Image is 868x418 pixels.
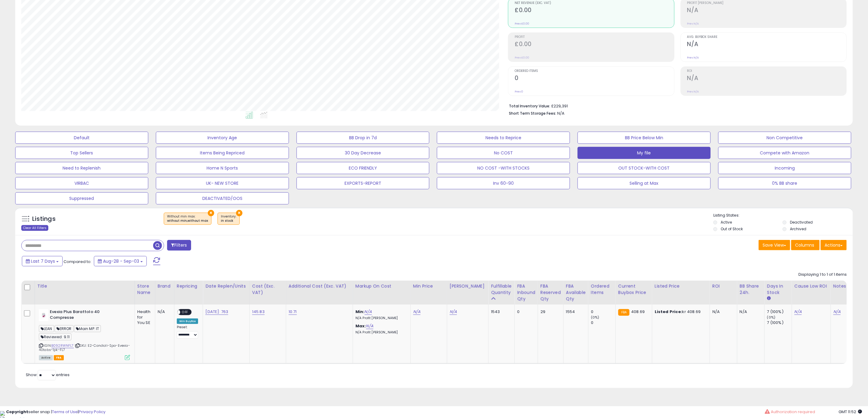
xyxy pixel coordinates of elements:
a: N/A [794,309,802,315]
div: ASIN: [39,309,130,359]
th: CSV column name: cust_attr_3_Notes [831,281,858,305]
small: Prev: £0.00 [515,22,529,25]
div: Title [37,283,132,289]
b: Max: [355,323,366,329]
button: Columns [791,240,820,250]
button: Save View [759,240,790,250]
h2: N/A [687,7,846,15]
h2: £0.00 [515,41,674,49]
div: N/A [158,309,170,315]
div: Ordered Items [591,283,613,296]
h5: Listings [32,215,56,223]
span: | SKU: E2-Candioli-Spa-Evexia-40tabs-1pk-FL7 [39,343,130,352]
div: 7 (100%) [767,309,792,315]
button: Filters [167,240,191,251]
button: OUT STOCK-WITH COST [578,162,711,174]
span: LEAN [39,325,54,332]
div: 1543 [491,309,510,315]
div: FBA Available Qty [566,283,586,302]
th: CSV column name: cust_attr_4_Date Replen/Units [203,281,250,305]
label: Active [721,220,732,225]
button: Need to Replenish [15,162,148,174]
b: Min: [355,309,365,315]
button: EXPORTS-REPORT [297,177,430,189]
a: 145.83 [252,309,265,315]
a: B092RWNFL7 [51,343,74,348]
button: × [208,210,214,216]
div: Preset: [177,325,198,339]
label: Deactivated [790,220,813,225]
button: Items Being Repriced [156,147,289,159]
button: Top Sellers [15,147,148,159]
span: Reviewed: 9.11 [39,333,71,340]
button: Selling at Max [578,177,711,189]
div: Clear All Filters [21,225,48,231]
button: Suppressed [15,192,148,204]
button: Inv 60-90 [437,177,570,189]
button: 30 Day Decrease [297,147,430,159]
button: VIRBAC [15,177,148,189]
button: Incoming [718,162,851,174]
span: OFF [180,310,190,315]
span: Avg. Buybox Share [687,35,846,39]
button: Compete with Amazon [718,147,851,159]
button: No COST [437,147,570,159]
div: FBA Reserved Qty [540,283,561,302]
span: Columns [795,242,814,248]
small: (0%) [767,315,776,320]
a: 10.71 [289,309,297,315]
div: Date Replen/Units [205,283,247,289]
th: The percentage added to the cost of goods (COGS) that forms the calculator for Min & Max prices. [353,281,410,305]
button: Aug-28 - Sep-03 [94,256,147,266]
a: N/A [366,323,373,329]
div: 7 (100%) [767,320,792,325]
button: DEACTIVATED/OOS [156,192,289,204]
div: Store Name [137,283,153,296]
span: Profit [PERSON_NAME] [687,2,846,5]
div: N/A [712,309,732,315]
h2: £0.00 [515,7,674,15]
div: without min,without max [167,219,208,223]
span: N/A [557,110,564,116]
span: ERROR [55,325,74,332]
span: FBA [54,355,64,360]
div: Fulfillable Quantity [491,283,512,296]
div: kr 408.69 [655,309,705,315]
small: (0%) [591,315,599,320]
span: Without min max : [167,214,208,223]
span: Net Revenue (Exc. VAT) [515,2,674,5]
span: Last 7 Days [31,258,55,264]
span: Show: entries [26,372,70,378]
a: N/A [413,309,420,315]
span: All listings currently available for purchase on Amazon [39,355,53,360]
div: [PERSON_NAME] [450,283,486,289]
div: Health for You SE [137,309,150,326]
small: Prev: N/A [687,22,699,25]
div: Brand [158,283,172,289]
button: 0% BB share [718,177,851,189]
button: UK- NEW STORE [156,177,289,189]
a: [DATE]: 763 [205,309,228,315]
p: N/A Profit [PERSON_NAME] [355,316,406,320]
span: Inventory : [221,214,236,223]
button: BB Price Below Min [578,132,711,144]
div: Listed Price [655,283,707,289]
button: Default [15,132,148,144]
small: Prev: N/A [687,90,699,93]
button: Inventory Age [156,132,289,144]
button: Last 7 Days [22,256,63,266]
button: Home N Sports [156,162,289,174]
small: Prev: £0.00 [515,56,529,59]
span: 408.69 [631,309,645,315]
div: Notes [833,283,856,289]
div: Markup on Cost [355,283,408,289]
div: in stock [221,219,236,223]
label: Archived [790,226,806,231]
th: CSV column name: cust_attr_5_Cause Low ROI [792,281,831,305]
span: Compared to: [63,259,91,265]
div: Days In Stock [767,283,789,296]
div: Current Buybox Price [618,283,650,296]
a: N/A [450,309,457,315]
b: Short Term Storage Fees: [509,111,556,116]
a: N/A [833,309,841,315]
